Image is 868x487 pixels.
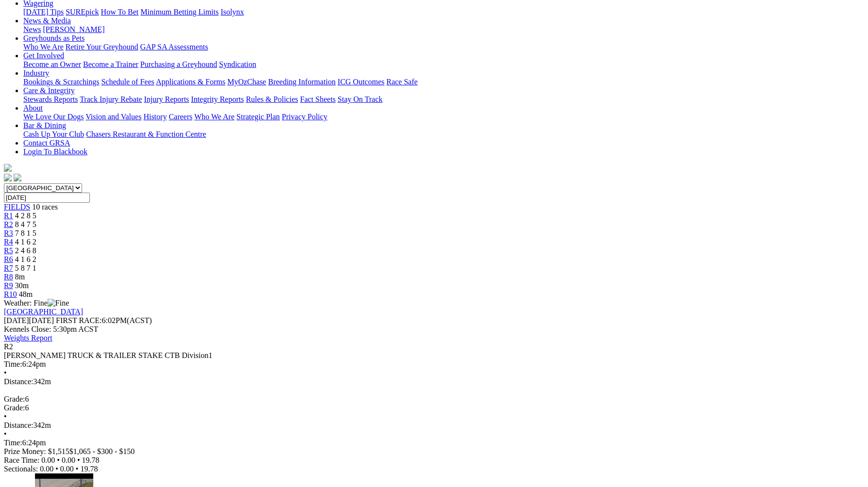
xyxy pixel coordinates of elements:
a: Minimum Betting Limits [140,8,219,16]
a: R7 [4,264,13,272]
a: R10 [4,290,17,298]
div: Kennels Close: 5:30pm ACST [4,325,864,334]
a: [PERSON_NAME] [43,25,104,33]
a: Become a Trainer [83,60,138,68]
span: 48m [19,290,33,298]
a: R1 [4,211,13,220]
span: Sectionals: [4,465,38,473]
a: Contact GRSA [23,139,70,147]
span: 4 2 8 5 [15,211,36,220]
div: Wagering [23,8,864,16]
a: Stewards Reports [23,95,78,103]
span: FIRST RACE: [56,316,102,325]
a: Privacy Policy [282,113,327,121]
span: Distance: [4,421,33,429]
a: History [143,113,167,121]
div: [PERSON_NAME] TRUCK & TRAILER STAKE CTB Division1 [4,351,864,360]
div: Care & Integrity [23,95,864,104]
a: Careers [169,113,192,121]
div: About [23,113,864,121]
a: R8 [4,273,13,281]
a: R5 [4,246,13,255]
a: Get Involved [23,51,64,60]
div: Industry [23,78,864,86]
a: Integrity Reports [191,95,244,103]
span: Distance: [4,377,33,386]
span: 7 8 1 5 [15,229,36,237]
a: Applications & Forms [156,78,225,86]
a: About [23,104,43,112]
span: • [4,412,7,421]
span: R2 [4,220,13,228]
a: Strategic Plan [237,113,280,121]
a: How To Bet [101,8,139,16]
span: 0.00 [60,465,74,473]
a: Retire Your Greyhound [66,43,138,51]
span: 0.00 [62,456,75,464]
img: Fine [48,299,69,308]
a: Care & Integrity [23,86,75,95]
div: 342m [4,421,864,430]
span: Race Time: [4,456,39,464]
span: 8 4 7 5 [15,220,36,228]
a: Bookings & Scratchings [23,78,99,86]
img: facebook.svg [4,174,12,181]
a: Vision and Values [85,113,141,121]
a: News & Media [23,16,71,25]
span: 2 4 6 8 [15,246,36,255]
a: R9 [4,281,13,290]
a: Stay On Track [338,95,382,103]
a: Track Injury Rebate [80,95,142,103]
span: • [77,456,80,464]
div: 6:24pm [4,438,864,447]
div: 6 [4,404,864,412]
a: FIELDS [4,203,30,211]
div: 6:24pm [4,360,864,369]
a: Rules & Policies [246,95,298,103]
span: 0.00 [40,465,53,473]
a: Chasers Restaurant & Function Centre [86,130,206,138]
span: Time: [4,360,22,368]
img: logo-grsa-white.png [4,164,12,172]
span: • [76,465,79,473]
span: Grade: [4,395,25,403]
span: Time: [4,438,22,447]
a: SUREpick [66,8,99,16]
span: $1,065 - $300 - $150 [69,447,135,455]
a: Race Safe [386,78,417,86]
a: Cash Up Your Club [23,130,84,138]
a: R6 [4,255,13,263]
a: We Love Our Dogs [23,113,84,121]
span: • [55,465,58,473]
a: Industry [23,69,49,77]
span: 19.78 [82,456,100,464]
span: • [57,456,60,464]
a: Breeding Information [268,78,336,86]
a: MyOzChase [227,78,266,86]
a: GAP SA Assessments [140,43,208,51]
div: Prize Money: $1,515 [4,447,864,456]
div: News & Media [23,25,864,34]
span: [DATE] [4,316,29,325]
span: 5 8 7 1 [15,264,36,272]
a: Purchasing a Greyhound [140,60,217,68]
a: Schedule of Fees [101,78,154,86]
a: Weights Report [4,334,52,342]
a: Login To Blackbook [23,147,87,156]
a: Become an Owner [23,60,81,68]
img: twitter.svg [14,174,21,181]
a: Injury Reports [144,95,189,103]
a: R3 [4,229,13,237]
span: • [4,369,7,377]
span: R2 [4,342,13,351]
a: News [23,25,41,33]
a: R4 [4,238,13,246]
div: Bar & Dining [23,130,864,139]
